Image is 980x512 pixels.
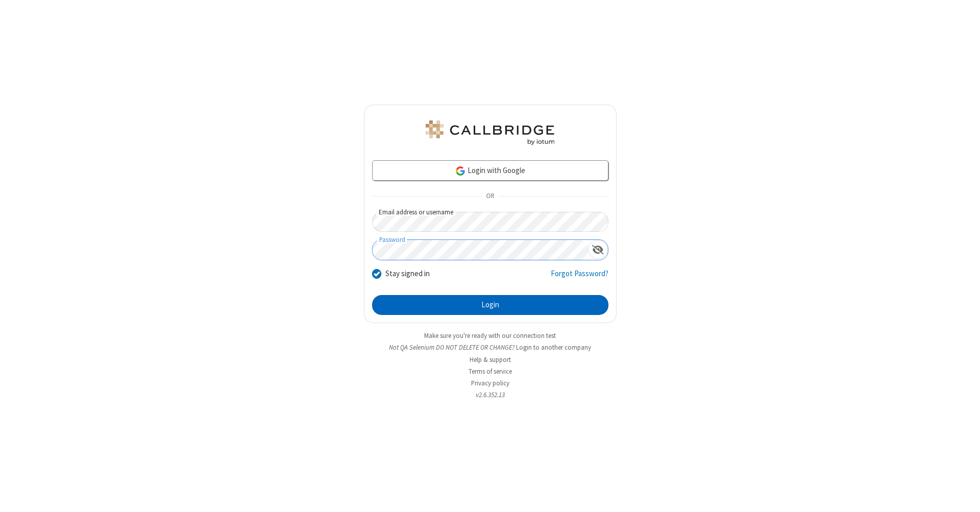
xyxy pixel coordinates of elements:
[385,268,430,280] label: Stay signed in
[516,343,591,352] button: Login to another company
[373,240,588,260] input: Password
[455,165,466,177] img: google-icon.png
[372,160,608,181] a: Login with Google
[364,343,617,352] li: Not QA Selenium DO NOT DELETE OR CHANGE?
[469,367,512,376] a: Terms of service
[482,189,498,204] span: OR
[471,379,509,387] a: Privacy policy
[364,390,617,400] li: v2.6.352.13
[588,240,608,259] div: Show password
[372,295,608,315] button: Login
[424,331,556,340] a: Make sure you're ready with our connection test
[372,212,608,232] input: Email address or username
[424,120,556,145] img: QA Selenium DO NOT DELETE OR CHANGE
[551,268,608,287] a: Forgot Password?
[470,355,511,364] a: Help & support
